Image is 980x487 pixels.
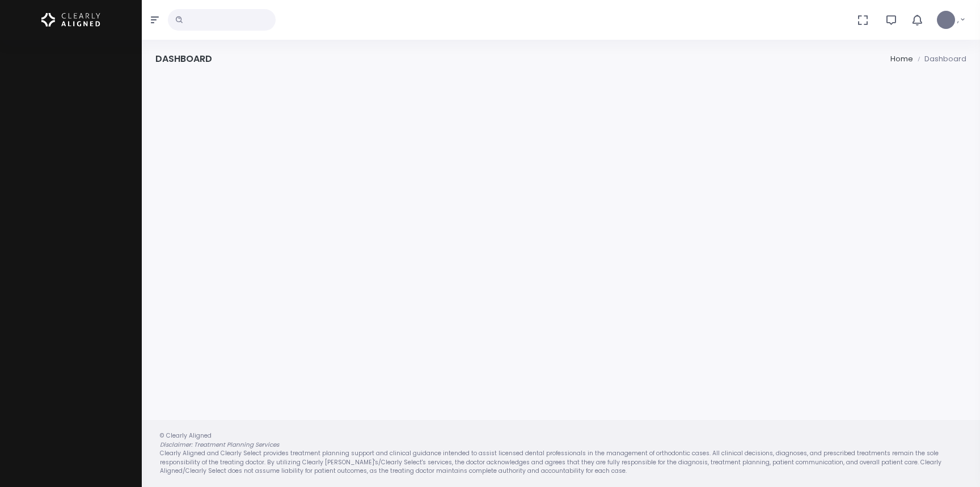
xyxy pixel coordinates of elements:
[890,53,913,65] li: Home
[160,440,279,449] em: Disclaimer: Treatment Planning Services
[41,8,100,32] img: Logo Horizontal
[155,53,212,64] h4: Dashboard
[957,14,959,26] span: ,
[913,53,966,65] li: Dashboard
[149,431,973,476] div: © Clearly Aligned Clearly Aligned and Clearly Select provides treatment planning support and clin...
